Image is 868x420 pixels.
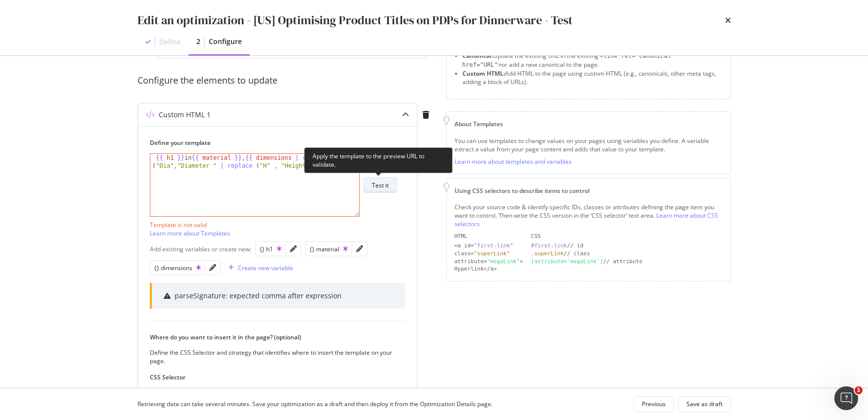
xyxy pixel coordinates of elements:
div: "superLink" [474,250,510,257]
iframe: Intercom live chat [834,386,858,410]
div: Configure the elements to update [137,74,434,87]
a: Learn more about CSS selectors [455,211,718,228]
div: Configure [209,37,242,47]
div: {} dimensions [154,264,201,272]
span: 1 [855,386,863,394]
div: times [725,12,731,29]
button: Previous [634,396,674,412]
div: Apply the template to the preview URL to validate. [304,147,453,173]
div: attribute= > [455,258,523,266]
div: About Templates [455,120,723,128]
div: Add existing variables or create new: [150,245,251,253]
div: parseSignature: expected comma after expression [175,291,342,301]
div: Define the CSS Selector and strategy that identifies where to insert the template on your page. [150,348,397,365]
div: Using CSS selectors to describe items to control [455,187,723,195]
div: Previous [642,400,666,408]
div: You can use templates to change values on your pages using variables you define. A variable extra... [455,137,723,153]
button: {} dimensions [154,262,201,274]
a: Learn more about templates and variables [455,157,572,166]
li: Add HTML to the page using custom HTML (e.g., canonicals, other meta tags, adding a block of URLs). [462,69,723,86]
div: pencil [209,264,216,271]
strong: Canonical: [462,51,493,60]
div: .superLink [531,250,564,257]
div: pencil [356,245,363,252]
div: #first-link [531,242,567,249]
div: "first-link" [474,242,513,249]
div: // class [531,250,723,258]
div: Custom HTML 1 [159,110,211,120]
div: {} h1 [260,245,281,253]
div: // id [531,242,723,250]
label: CSS Selector [150,373,397,381]
div: "megaLink" [487,258,520,265]
label: Define your template [150,139,397,147]
button: Create new variable [225,260,293,276]
button: Save as draft [678,396,731,412]
div: class= [455,250,523,258]
div: // attribute [531,258,723,266]
div: Check your source code & identify specific IDs, classes or attributes defining the page item you ... [455,203,723,228]
li: Update the existing URL in the existing or add a new canonical to the page. [462,51,723,69]
div: Retrieving data can take several minutes. Save your optimization as a draft and then deploy it fr... [137,400,493,408]
div: [attribute='megaLink'] [531,258,603,265]
div: Save as draft [686,400,723,408]
div: Hyperlink</a> [455,265,523,273]
div: Define [159,37,181,47]
label: Where do you want to insert it in the page? (optional) [150,333,397,341]
div: Edit an optimization - [US] Optimising Product Titles on PDPs for Dinnerware - Test [137,12,573,29]
div: {} material [310,245,348,253]
strong: Custom HTML: [462,69,505,78]
div: 2 [196,37,200,47]
div: <a id= [455,242,523,250]
div: Test it [372,181,389,189]
textarea: h1 [150,388,360,419]
button: Test it [364,177,397,193]
button: {} h1 [260,243,281,255]
div: Template is not valid [150,221,405,229]
div: Create new variable [238,264,293,272]
a: Learn more about Templates [150,229,230,237]
div: HTML [455,233,523,240]
span: <link rel="canonical" href="URL"> [462,52,675,68]
div: CSS [531,233,723,240]
div: pencil [290,245,297,252]
button: {} material [310,243,348,255]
